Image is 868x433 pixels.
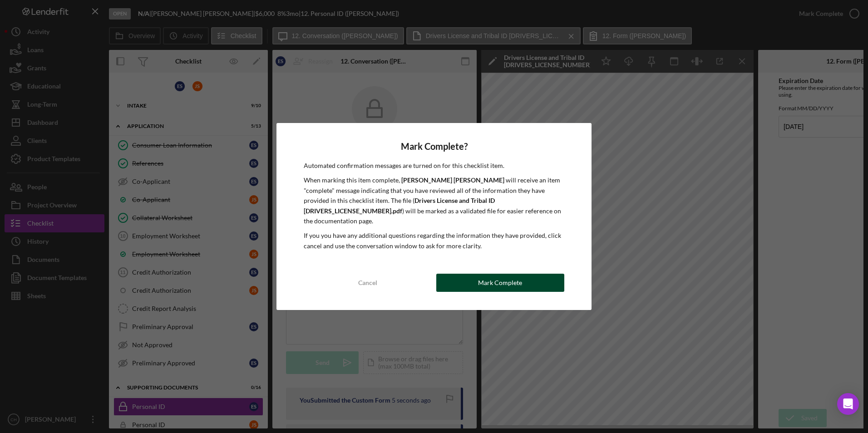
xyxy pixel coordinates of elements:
[304,175,564,226] p: When marking this item complete, will receive an item "complete" message indicating that you have...
[837,393,859,415] div: Open Intercom Messenger
[304,231,564,251] p: If you you have any additional questions regarding the information they have provided, click canc...
[436,274,564,292] button: Mark Complete
[304,274,432,292] button: Cancel
[304,197,495,214] b: Drivers License and Tribal ID [DRIVERS_LICENSE_NUMBER].pdf
[401,176,504,184] b: [PERSON_NAME] [PERSON_NAME]
[478,274,522,292] div: Mark Complete
[358,274,377,292] div: Cancel
[304,141,564,152] h4: Mark Complete?
[304,161,564,171] p: Automated confirmation messages are turned on for this checklist item.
